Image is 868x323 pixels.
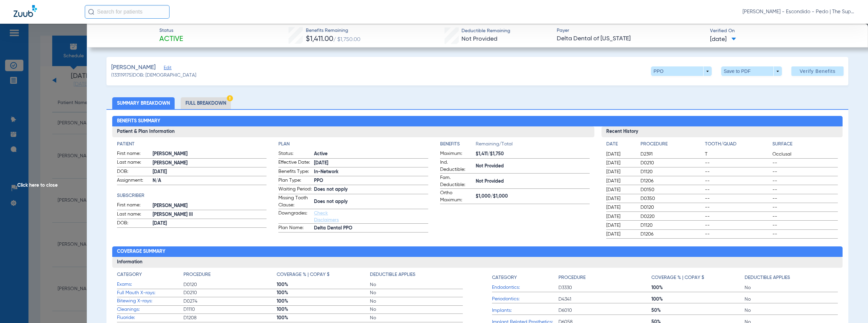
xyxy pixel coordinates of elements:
span: -- [772,186,838,193]
span: -- [772,195,838,202]
span: [PERSON_NAME] [111,63,156,72]
span: Remaining/Total [476,141,590,150]
app-breakdown-title: Category [117,271,183,281]
h4: Deductible Applies [370,271,415,278]
span: Does not apply [314,186,428,193]
span: Benefits Type: [278,168,312,176]
span: [PERSON_NAME] - Escondido - Pedo | The Super Dentists [743,8,854,15]
button: Save to PDF [721,66,782,76]
span: Occlusal [772,151,838,158]
span: Delta Dental PPO [314,225,428,232]
span: -- [705,195,770,202]
span: Waiting Period: [278,186,312,194]
span: [DATE] [606,213,635,220]
span: D1206 [640,231,703,238]
app-breakdown-title: Date [606,141,635,150]
app-breakdown-title: Deductible Applies [370,271,463,281]
h4: Patient [117,141,267,148]
span: 100% [277,306,370,313]
span: [PERSON_NAME] [153,150,267,158]
img: Zuub Logo [14,5,37,17]
app-breakdown-title: Subscriber [117,192,267,199]
h4: Plan [278,141,428,148]
h2: Coverage Summary [112,246,843,257]
span: Periodontics: [492,296,558,303]
span: / $1,750.00 [333,37,360,42]
span: D0350 [640,195,703,202]
span: -- [705,222,770,229]
span: D2391 [640,151,703,158]
span: Not Provided [476,178,590,185]
span: -- [705,168,770,175]
iframe: Chat Widget [834,290,868,323]
span: Not Provided [461,36,497,42]
a: Check Disclaimers [314,211,339,222]
span: 100% [651,284,745,291]
span: Endodontics: [492,284,558,291]
h4: Coverage % | Copay $ [277,271,330,278]
span: Assignment: [117,177,150,185]
span: D0220 [640,213,703,220]
app-breakdown-title: Procedure [183,271,277,281]
span: DOB: [117,220,150,228]
app-breakdown-title: Benefits [440,141,476,150]
span: 100% [277,298,370,305]
span: [DATE] [710,35,736,44]
span: -- [772,178,838,184]
span: No [370,289,463,296]
h4: Surface [772,141,838,148]
span: D0150 [640,186,703,193]
span: D1206 [640,178,703,184]
span: D4341 [558,296,652,303]
span: Active [159,35,183,44]
h4: Deductible Applies [745,274,790,281]
app-breakdown-title: Tooth/Quad [705,141,770,150]
h4: Category [492,274,517,281]
span: Not Provided [476,163,590,170]
span: Benefits Remaining [306,27,360,34]
span: [PERSON_NAME] [153,202,267,209]
span: [DATE] [606,186,635,193]
span: -- [772,168,838,175]
span: D1208 [183,315,277,321]
span: No [370,281,463,288]
span: -- [705,186,770,193]
h3: Information [112,257,843,268]
span: Verified On [710,27,857,35]
button: Verify Benefits [791,66,844,76]
input: Search for patients [85,5,170,19]
app-breakdown-title: Surface [772,141,838,150]
span: Plan Type: [278,177,312,185]
span: $1,411.00 [306,36,333,43]
app-breakdown-title: Coverage % | Copay $ [651,271,745,284]
span: -- [705,204,770,211]
span: [DATE] [606,168,635,175]
li: Full Breakdown [181,97,231,109]
span: Status: [278,150,312,158]
h4: Tooth/Quad [705,141,770,148]
app-breakdown-title: Procedure [640,141,703,150]
span: Does not apply [314,198,428,205]
span: DOB: [117,168,150,176]
span: Plan Name: [278,224,312,233]
h4: Coverage % | Copay $ [651,274,704,281]
h3: Patient & Plan Information [112,126,594,137]
h4: Procedure [183,271,211,278]
span: Status [159,27,183,34]
span: Effective Date: [278,159,312,167]
span: Deductible Remaining [461,27,510,35]
span: D1110 [183,306,277,313]
app-breakdown-title: Coverage % | Copay $ [277,271,370,281]
span: No [745,284,838,291]
span: In-Network [314,168,428,176]
span: -- [705,213,770,220]
span: [DATE] [606,160,635,166]
span: No [370,315,463,321]
span: Exams: [117,281,183,288]
span: D3330 [558,284,652,291]
span: Maximum: [440,150,473,158]
span: $1,411/$1,750 [476,150,590,158]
